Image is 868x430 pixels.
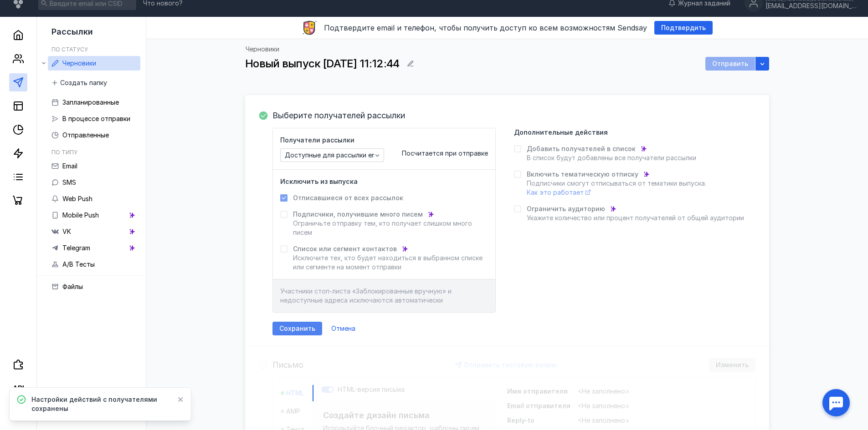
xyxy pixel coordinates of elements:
a: A/B Тесты [48,257,140,272]
h4: Дополнительные действия [514,128,608,136]
span: Включить тематическую отписку [527,170,638,179]
span: SMS [62,178,76,186]
span: Отмена [331,325,355,333]
span: Как это работает [527,188,584,196]
span: Отправленные [62,131,109,139]
span: Новый выпуск [DATE] 11:12:44 [245,57,399,70]
a: Черновики [48,56,140,71]
span: Укажите количество или процент получателей от общей аудитории [527,214,744,222]
span: Email [62,162,77,170]
a: Email [48,159,140,173]
a: Запланированные [48,95,140,110]
span: В список будут добавлены все получатели рассылки [527,154,696,162]
span: Добавить получателей в список [527,144,636,153]
span: VK [62,228,71,235]
span: Сохранить [279,325,315,333]
a: Как это работает [527,188,591,196]
span: Отписавшиеся от всех рассылок [293,193,403,202]
span: Доступные для рассылки email [285,152,383,159]
button: Доступные для рассылки email [280,148,384,162]
span: Ограничить аудиторию [527,204,605,213]
span: Web Push [62,195,92,202]
span: Подтвердить [661,24,706,32]
button: Сохранить [272,322,322,335]
button: Создать папку [48,76,112,90]
a: Черновики [246,46,279,52]
span: Подписчики, получившие много писем [293,210,423,219]
h4: Выберите получателей рассылки [272,111,405,120]
a: В процессе отправки [48,111,140,126]
span: Запланированные [62,98,119,106]
span: Посчитается при отправке [402,149,488,157]
span: Подтвердите email и телефон, чтобы получить доступ ко всем возможностям Sendsay [324,23,647,32]
button: Отмена [327,322,360,335]
span: В процессе отправки [62,115,130,122]
a: Файлы [48,279,140,294]
span: Файлы [62,283,83,290]
span: Получатели рассылки [280,136,354,145]
a: SMS [48,175,140,190]
a: Отправленные [48,128,140,142]
span: Создать папку [60,79,107,87]
a: Telegram [48,241,140,255]
h4: Исключить из выпуска [280,177,358,185]
h5: По статусу [51,46,88,53]
a: Mobile Push [48,208,140,223]
a: VK [48,224,140,239]
span: Ограничьте отправку тем, кто получает слишком много писем [293,219,472,236]
a: Web Push [48,192,140,206]
span: Подписчики смогут отписываться от тематики выпуска. [527,179,706,196]
div: [EMAIL_ADDRESS][DOMAIN_NAME] [765,2,857,10]
span: Черновики [62,59,96,67]
span: Настройки действий с получателями сохранены [31,395,170,413]
span: Рассылки [51,27,93,36]
h5: По типу [51,149,77,156]
span: Участники стоп-листа «Заблокированные вручную» и недоступные адреса исключаются автоматически [280,287,452,304]
span: Mobile Push [62,211,99,219]
span: Telegram [62,244,90,252]
span: Список или сегмент контактов [293,244,397,253]
span: A/B Тесты [62,260,95,268]
button: Подтвердить [654,21,713,35]
span: Исключите тех, кто будет находиться в выбранном списке или сегменте на момент отправки [293,254,483,271]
